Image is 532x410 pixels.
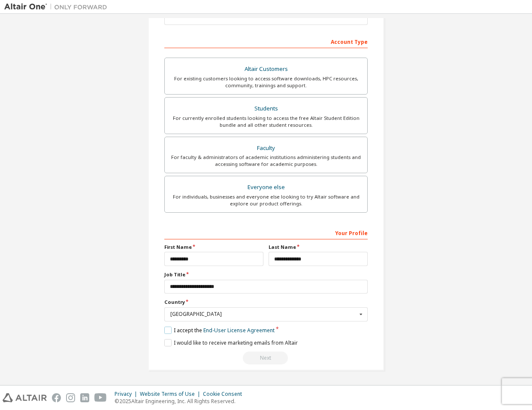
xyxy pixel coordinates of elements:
label: Country [164,299,368,306]
div: Account Type [164,34,368,48]
div: Privacy [115,391,140,398]
label: I would like to receive marketing emails from Altair [164,339,298,346]
label: First Name [164,244,263,251]
label: Last Name [269,244,368,251]
div: Students [170,103,362,115]
label: Job Title [164,271,368,278]
div: Everyone else [170,181,362,193]
a: End-User License Agreement [203,327,275,334]
label: I accept the [164,327,275,334]
p: © 2025 Altair Engineering, Inc. All Rights Reserved. [115,398,247,405]
img: Altair One [4,3,112,11]
img: facebook.svg [52,393,61,402]
div: For individuals, businesses and everyone else looking to try Altair software and explore our prod... [170,193,362,207]
div: For currently enrolled students looking to access the free Altair Student Edition bundle and all ... [170,115,362,129]
img: youtube.svg [94,393,107,402]
div: Cookie Consent [203,391,247,398]
div: Read and acccept EULA to continue [164,352,368,364]
div: Your Profile [164,226,368,239]
div: For faculty & administrators of academic institutions administering students and accessing softwa... [170,154,362,168]
div: For existing customers looking to access software downloads, HPC resources, community, trainings ... [170,75,362,89]
div: Faculty [170,142,362,154]
div: Altair Customers [170,63,362,75]
img: instagram.svg [66,393,75,402]
div: Website Terms of Use [140,391,203,398]
img: altair_logo.svg [3,393,47,402]
div: [GEOGRAPHIC_DATA] [170,312,357,317]
img: linkedin.svg [80,393,89,402]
